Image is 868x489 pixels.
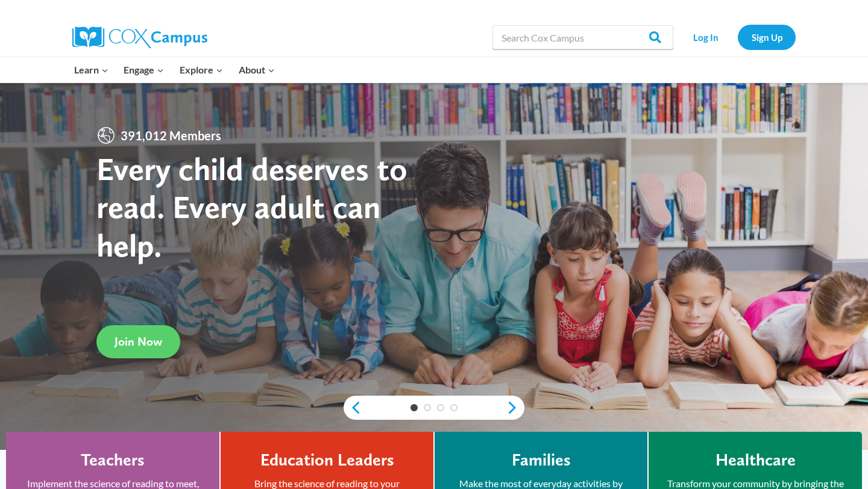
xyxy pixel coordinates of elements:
h4: Families [512,450,571,470]
span: Engage [124,62,164,78]
a: next [506,400,524,415]
h4: Teachers [81,450,145,470]
nav: Primary Navigation [66,57,282,83]
img: Cox Campus [72,26,207,48]
a: 4 [450,404,458,411]
a: Log In [679,25,732,49]
a: Join Now [96,325,180,358]
span: Join Now [115,334,162,349]
div: content slider buttons [344,396,524,420]
a: 1 [410,404,418,411]
strong: Every child deserves to read. Every adult can help. [96,149,407,264]
span: 391,012 Members [116,126,226,145]
input: Search Cox Campus [492,25,673,49]
a: previous [344,400,362,415]
span: Explore [180,62,223,78]
a: 3 [437,404,444,411]
a: 2 [424,404,431,411]
span: Learn [74,62,108,78]
nav: Secondary Navigation [679,25,796,49]
h4: Healthcare [715,450,796,470]
a: Sign Up [738,25,796,49]
span: About [239,62,275,78]
h4: Education Leaders [260,450,394,470]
